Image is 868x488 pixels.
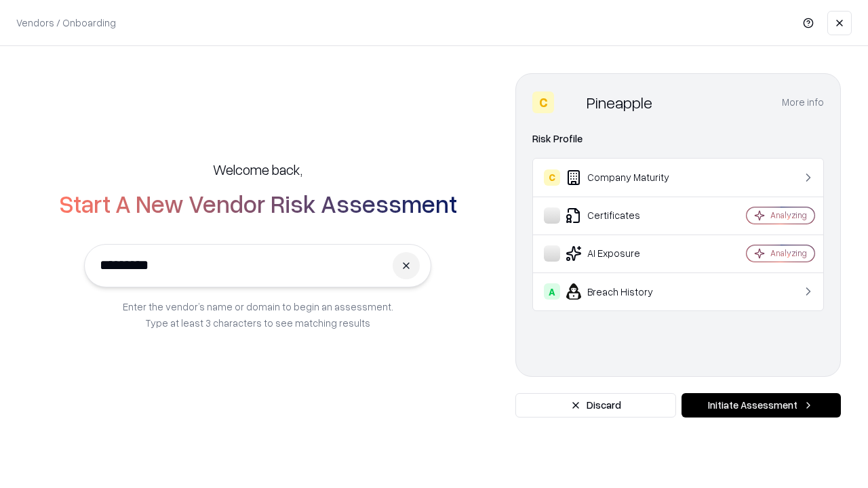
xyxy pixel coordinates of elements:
[544,283,706,300] div: Breach History
[770,247,807,259] div: Analyzing
[587,91,652,113] div: Pineapple
[544,207,706,224] div: Certificates
[532,131,824,147] div: Risk Profile
[59,190,457,217] h2: Start A New Vendor Risk Assessment
[544,169,560,186] div: C
[782,90,824,115] button: More info
[544,283,560,300] div: A
[559,91,581,113] img: Pineapple
[682,393,841,418] button: Initiate Assessment
[515,393,676,418] button: Discard
[544,169,706,186] div: Company Maturity
[544,245,706,262] div: AI Exposure
[770,209,807,221] div: Analyzing
[16,16,116,30] p: Vendors / Onboarding
[532,91,554,113] div: C
[213,160,302,179] h5: Welcome back,
[123,298,393,331] p: Enter the vendor’s name or domain to begin an assessment. Type at least 3 characters to see match...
